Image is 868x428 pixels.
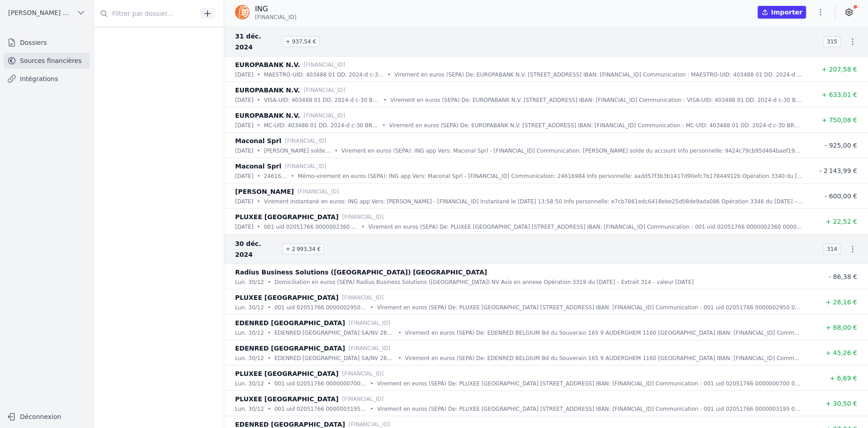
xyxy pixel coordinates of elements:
[825,192,857,200] span: - 600,00 €
[398,354,401,363] div: •
[235,303,264,312] p: lun. 30/12
[821,66,857,73] span: + 207,58 €
[383,96,387,105] div: •
[235,186,294,197] p: [PERSON_NAME]
[235,354,264,363] p: lun. 30/12
[758,6,806,19] button: Importer
[235,343,345,354] p: EDENRED [GEOGRAPHIC_DATA]
[264,146,331,155] p: [PERSON_NAME] solde du account
[235,96,254,105] p: [DATE]
[257,121,260,130] div: •
[255,4,297,14] p: ING
[823,36,841,47] span: 315
[274,303,367,312] p: 001 uid 02051766 0000002950 000000134 00000 25 12
[264,197,803,206] p: Virement instantané en euros: ING app Vers: [PERSON_NAME] - [FINANCIAL_ID] Instantané le [DATE] 1...
[235,59,300,70] p: EUROPABANK N.V.
[268,404,271,414] div: •
[298,172,803,181] p: Mémo-virement en euros (SEPA): ING app Vers: Maconal Sprl - [FINANCIAL_ID] Communication: 2461698...
[377,379,803,388] p: Virement en euros (SEPA) De: PLUXEE [GEOGRAPHIC_DATA] [STREET_ADDRESS] IBAN: [FINANCIAL_ID] Commu...
[387,70,391,79] div: •
[821,91,857,98] span: + 633,01 €
[235,121,254,130] p: [DATE]
[4,34,90,51] a: Dossiers
[335,146,338,155] div: •
[282,36,320,47] span: + 937,54 €
[268,278,271,287] div: •
[382,121,385,130] div: •
[255,14,297,21] span: [FINANCIAL_ID]
[94,5,197,22] input: Filtrer par dossier...
[398,328,401,337] div: •
[830,375,857,382] span: + 6,69 €
[368,222,803,231] p: Virement en euros (SEPA) De: PLUXEE [GEOGRAPHIC_DATA] [STREET_ADDRESS] IBAN: [FINANCIAL_ID] Commu...
[264,121,379,130] p: MC-UID: 403488 01 DD. 2024-d c-30 BRUT: 755,45 - COMM 5,37 REF.OP.20824
[235,135,281,146] p: Maconal Sprl
[370,303,373,312] div: •
[4,5,90,20] button: [PERSON_NAME] ET PARTNERS SRL
[257,70,260,79] div: •
[235,404,264,414] p: lun. 30/12
[268,328,271,337] div: •
[235,161,281,172] p: Maconal Sprl
[377,404,803,414] p: Virement en euros (SEPA) De: PLUXEE [GEOGRAPHIC_DATA] [STREET_ADDRESS] IBAN: [FINANCIAL_ID] Commu...
[268,379,271,388] div: •
[235,172,254,181] p: [DATE]
[235,368,339,379] p: PLUXEE [GEOGRAPHIC_DATA]
[342,293,384,302] p: [FINANCIAL_ID]
[4,53,90,69] a: Sources financières
[235,267,487,278] p: Radius Business Solutions ([GEOGRAPHIC_DATA]) [GEOGRAPHIC_DATA]
[264,172,288,181] p: 24616984
[370,404,373,414] div: •
[274,328,395,337] p: EDENRED [GEOGRAPHIC_DATA] SA/NV 28419338 629914ETR241224 0 028419338 P00427918 00008945 0000145
[257,96,260,105] div: •
[342,369,384,378] p: [FINANCIAL_ID]
[235,110,300,121] p: EUROPABANK N.V.
[304,86,345,95] p: [FINANCIAL_ID]
[268,354,271,363] div: •
[297,187,339,196] p: [FINANCIAL_ID]
[304,60,345,69] p: [FINANCIAL_ID]
[235,5,250,19] img: ing.png
[285,162,326,171] p: [FINANCIAL_ID]
[264,70,384,79] p: MAESTRO-UID: 403488 01 DD. 2024-d c-30 BRUT: 208,65 - COMM 1,07 REF.OP.20823
[235,394,339,404] p: PLUXEE [GEOGRAPHIC_DATA]
[235,212,339,222] p: PLUXEE [GEOGRAPHIC_DATA]
[235,146,254,155] p: [DATE]
[823,244,841,255] span: 314
[235,278,264,287] p: lun. 30/12
[274,404,367,414] p: 001 uid 02051766 0000003195 000000145 00000 24 12
[826,324,857,331] span: + 88,00 €
[235,317,345,328] p: EDENRED [GEOGRAPHIC_DATA]
[821,116,857,124] span: + 750,08 €
[405,328,803,337] p: Virement en euros (SEPA) De: EDENRED BELGIUM Bd du Souverain 165 9 AUDERGHEM 1160 [GEOGRAPHIC_DAT...
[826,349,857,356] span: + 45,26 €
[268,303,271,312] div: •
[390,96,803,105] p: Virement en euros (SEPA) De: EUROPABANK N.V. [STREET_ADDRESS] IBAN: [FINANCIAL_ID] Communication ...
[826,298,857,306] span: + 28,16 €
[257,172,260,181] div: •
[274,354,395,363] p: EDENRED [GEOGRAPHIC_DATA] SA/NV 28405514 629914ETR231224 0 028405514 P00427918 00004600 0000074
[235,70,254,79] p: [DATE]
[235,222,254,231] p: [DATE]
[349,318,390,327] p: [FINANCIAL_ID]
[370,379,373,388] div: •
[285,136,326,145] p: [FINANCIAL_ID]
[235,238,278,260] span: 30 déc. 2024
[829,273,857,280] span: - 86,38 €
[4,71,90,87] a: Intégrations
[362,222,365,231] div: •
[405,354,803,363] p: Virement en euros (SEPA) De: EDENRED BELGIUM Bd du Souverain 165 9 AUDERGHEM 1160 [GEOGRAPHIC_DAT...
[264,96,380,105] p: VISA-UID: 403488 01 DD. 2024-d c-30 BRUT: 637,25 - COMM 4,24 REF.OP.20825
[235,328,264,337] p: lun. 30/12
[235,292,339,303] p: PLUXEE [GEOGRAPHIC_DATA]
[349,344,390,353] p: [FINANCIAL_ID]
[389,121,803,130] p: Virement en euros (SEPA) De: EUROPABANK N.V. [STREET_ADDRESS] IBAN: [FINANCIAL_ID] Communication ...
[291,172,294,181] div: •
[235,197,254,206] p: [DATE]
[235,379,264,388] p: lun. 30/12
[4,409,90,424] button: Déconnexion
[377,303,803,312] p: Virement en euros (SEPA) De: PLUXEE [GEOGRAPHIC_DATA] [STREET_ADDRESS] IBAN: [FINANCIAL_ID] Commu...
[394,70,803,79] p: Virement en euros (SEPA) De: EUROPABANK N.V. [STREET_ADDRESS] IBAN: [FINANCIAL_ID] Communication ...
[819,167,857,174] span: - 2 143,99 €
[825,142,857,149] span: - 925,00 €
